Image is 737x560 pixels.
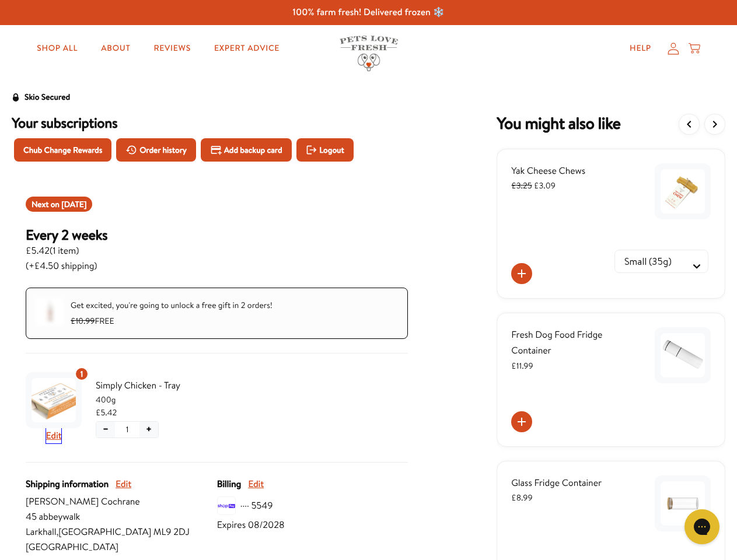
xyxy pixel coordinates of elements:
span: Yak Cheese Chews [511,164,585,177]
span: Logout [319,143,344,156]
a: Reviews [144,37,200,60]
span: ···· 5549 [240,498,273,513]
button: Increase quantity [139,422,158,437]
span: Oct 20, 2025 (America/Los_Angeles) [61,198,86,210]
img: Yak Cheese Chews [661,169,705,213]
span: Fresh Dog Food Fridge Container [511,328,602,357]
span: Simply Chicken - Tray [96,378,208,393]
button: Edit [116,477,131,492]
h3: Every 2 weeks [26,226,107,243]
s: £10.99 [71,315,95,327]
span: (+£4.50 shipping) [26,258,107,274]
div: Subscription product: Simply Chicken - Tray [26,367,208,448]
h2: You might also want to add a one time order to your subscription. [497,114,620,135]
s: £3.25 [511,180,532,191]
button: Chub Change Rewards [14,138,111,162]
span: £8.99 [511,492,532,503]
span: [GEOGRAPHIC_DATA] [26,540,217,555]
svg: Security [12,93,20,101]
a: Skio Secured [12,90,70,114]
a: Expert Advice [205,37,289,60]
button: Decrease quantity [96,422,115,437]
span: 400g [96,393,208,406]
span: Next on [32,198,86,210]
button: Edit [46,428,62,443]
span: Shipping information [26,477,109,492]
img: Simply Chicken - Tray [32,378,76,422]
span: Chub Change Rewards [23,143,102,156]
button: Logout [296,138,354,162]
span: Glass Fridge Container [511,477,602,489]
span: £3.09 [511,180,555,191]
span: Add backup card [224,143,282,156]
span: 45 abbeywalk [26,509,217,524]
span: 1 [81,367,83,380]
img: Pets Love Fresh [340,36,398,71]
span: [PERSON_NAME] Cochrane [26,494,217,509]
span: Larkhall , [GEOGRAPHIC_DATA] ML9 2DJ [26,524,217,540]
span: Billing [217,477,241,492]
button: Add backup card [201,138,292,162]
span: £11.99 [511,360,533,372]
div: 1 units of item: Simply Chicken - Tray [75,367,89,381]
a: Help [620,37,661,60]
iframe: Gorgias live chat messenger [679,505,725,548]
img: svg%3E [217,496,236,515]
span: 1 [126,423,129,436]
button: View more items [704,114,725,135]
span: Get excited, you're going to unlock a free gift in 2 orders! FREE [71,299,273,327]
button: Order history [116,138,196,162]
div: Subscription for 1 item with cost £5.42. Renews Every 2 weeks [26,226,408,274]
img: Fresh Dog Food Fridge Container [661,333,705,377]
img: Glass Fridge Container [661,481,705,526]
a: About [92,37,139,60]
span: £5.42 ( 1 item ) [26,243,107,258]
span: Expires 08/2028 [217,517,285,533]
a: Shop All [27,37,87,60]
div: Shipment 2025-10-20T23:00:00+00:00 [26,197,92,212]
span: £5.42 [96,406,117,419]
button: View previous items [679,114,700,135]
button: Edit [248,477,264,492]
h3: Your subscriptions [12,114,422,131]
span: Order history [139,143,187,156]
div: Skio Secured [25,90,70,104]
